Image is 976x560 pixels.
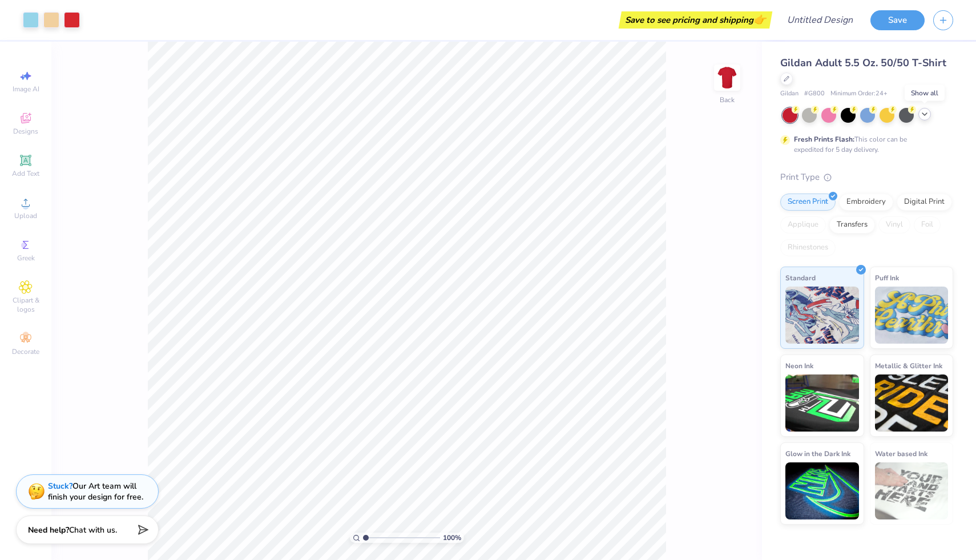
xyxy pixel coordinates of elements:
[780,89,798,99] span: Gildan
[785,272,816,284] span: Standard
[785,462,859,519] img: Glow in the Dark Ink
[897,194,952,211] div: Digital Print
[829,216,875,233] div: Transfers
[785,374,859,432] img: Neon Ink
[780,194,836,211] div: Screen Print
[914,216,941,233] div: Foil
[780,239,836,256] div: Rhinestones
[794,135,854,144] strong: Fresh Prints Flash:
[778,9,862,31] input: Untitled Design
[13,127,38,136] span: Designs
[69,525,117,535] span: Chat with us.
[875,360,942,372] span: Metallic & Glitter Ink
[905,85,945,101] div: Show all
[794,134,934,155] div: This color can be expedited for 5 day delivery.
[753,13,766,26] span: 👉
[6,296,46,314] span: Clipart & logos
[875,374,949,432] img: Metallic & Glitter Ink
[13,84,39,94] span: Image AI
[716,66,739,89] img: Back
[875,272,899,284] span: Puff Ink
[870,10,925,30] button: Save
[875,448,927,460] span: Water based Ink
[875,287,949,344] img: Puff Ink
[720,95,735,105] div: Back
[12,347,39,356] span: Decorate
[780,216,826,233] div: Applique
[785,360,813,372] span: Neon Ink
[785,448,850,460] span: Glow in the Dark Ink
[12,169,39,178] span: Add Text
[804,89,825,99] span: # G800
[780,56,946,70] span: Gildan Adult 5.5 Oz. 50/50 T-Shirt
[14,211,37,220] span: Upload
[17,253,35,263] span: Greek
[830,89,888,99] span: Minimum Order: 24 +
[875,462,949,519] img: Water based Ink
[622,11,769,29] div: Save to see pricing and shipping
[28,525,69,535] strong: Need help?
[48,481,143,502] div: Our Art team will finish your design for free.
[839,194,893,211] div: Embroidery
[48,481,72,491] strong: Stuck?
[443,533,461,543] span: 100 %
[785,287,859,344] img: Standard
[878,216,910,233] div: Vinyl
[780,171,953,184] div: Print Type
